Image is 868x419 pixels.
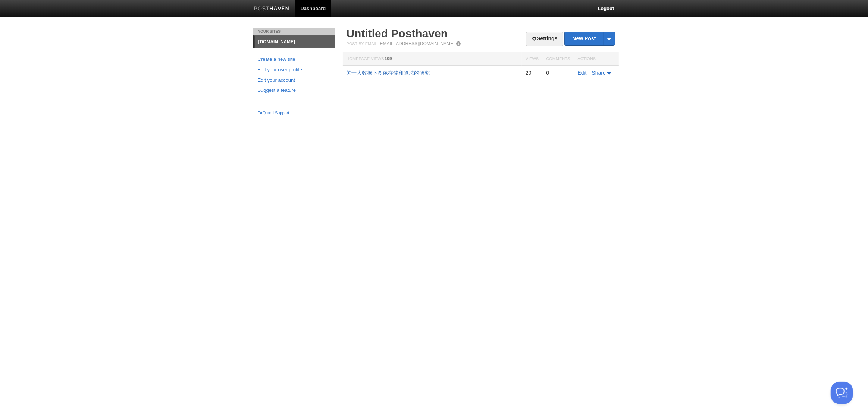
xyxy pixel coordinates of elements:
a: Create a new site [258,56,331,63]
li: Your Sites [253,28,335,35]
th: Comments [542,52,574,66]
a: Edit [578,70,587,76]
a: Edit your user profile [258,66,331,74]
img: Posthaven-bar [254,6,289,12]
th: Views [522,52,542,66]
a: Suggest a feature [258,87,331,94]
span: Share [592,70,606,76]
span: 109 [385,56,392,61]
th: Actions [574,52,619,66]
div: 0 [546,69,570,76]
a: [EMAIL_ADDRESS][DOMAIN_NAME] [379,41,454,46]
th: Homepage Views [343,52,522,66]
a: 关于大数据下图像存储和算法的研究 [347,70,430,76]
span: Post by Email [347,41,377,46]
a: Settings [526,32,563,46]
a: Untitled Posthaven [347,27,448,40]
a: [DOMAIN_NAME] [255,36,335,48]
div: 20 [526,69,539,76]
a: New Post [565,32,614,45]
iframe: Help Scout Beacon - Open [831,382,853,404]
a: FAQ and Support [258,110,331,117]
a: Edit your account [258,77,331,84]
